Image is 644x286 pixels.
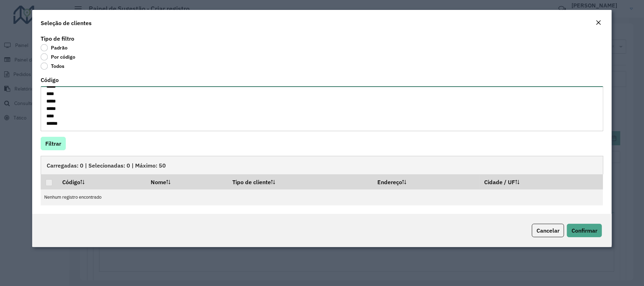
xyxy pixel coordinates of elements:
[41,19,92,27] h4: Seleção de clientes
[41,189,603,205] td: Nenhum registro encontrado
[41,44,68,51] label: Padrão
[41,53,75,60] label: Por código
[41,137,66,150] button: Filtrar
[532,224,564,237] button: Cancelar
[227,174,372,189] th: Tipo de cliente
[596,20,601,25] em: Fechar
[41,156,603,174] div: Carregadas: 0 | Selecionadas: 0 | Máximo: 50
[57,174,146,189] th: Código
[41,34,74,43] label: Tipo de filtro
[41,76,59,84] label: Código
[572,227,597,234] span: Confirmar
[480,174,603,189] th: Cidade / UF
[536,227,559,234] span: Cancelar
[146,174,227,189] th: Nome
[372,174,480,189] th: Endereço
[567,224,602,237] button: Confirmar
[41,63,64,70] label: Todos
[593,18,603,28] button: Close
